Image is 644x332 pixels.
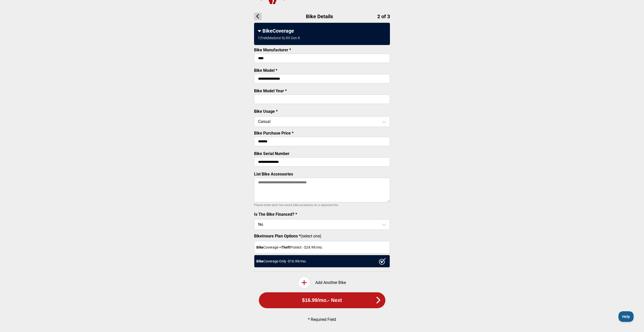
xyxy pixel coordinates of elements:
[318,297,328,303] span: /mo.
[254,241,390,254] div: Coverage + Protect - $ 24.99 /mo.
[254,13,390,20] h1: Bike Details
[254,131,294,136] label: Bike Purchase Price *
[379,258,386,265] img: ux1sgP1Haf775SAghJI38DyDlYP+32lKFAAAAAElFTkSuQmCC
[258,36,300,40] div: 1 | Trek | Madone SLR9 Gen 8
[254,202,390,208] p: Please enter each non-stock bike accessory on a separate line
[254,172,293,176] label: List Bike Accessories
[256,259,263,263] strong: Bike
[254,277,390,289] div: Add Another Bike
[254,48,291,52] label: Bike Manufacturer *
[254,68,277,73] label: Bike Model *
[254,212,297,217] label: Is The Bike Financed? *
[254,88,287,93] label: Bike Model Year *
[281,245,290,249] strong: Theft
[254,151,289,156] label: Bike Serial Number
[259,292,385,308] button: $16.99/mo.- Next
[254,255,390,268] div: Coverage Only - $16.99 /mo.
[254,109,278,114] label: Bike Usage *
[377,13,390,19] span: 2 of 3
[254,234,301,238] strong: BikeInsure Plan Options *
[618,311,634,322] iframe: Toggle Customer Support
[263,317,382,322] p: * Required Field
[256,245,263,249] strong: Bike
[258,28,386,34] div: BikeCoverage
[254,234,390,238] label: (select one)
